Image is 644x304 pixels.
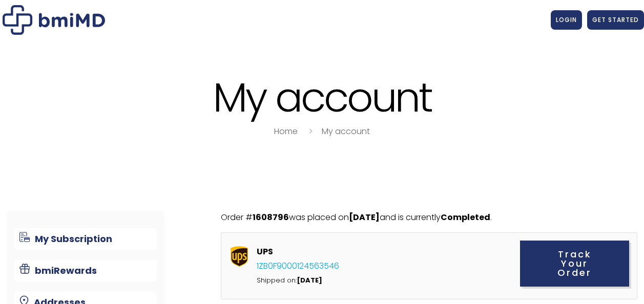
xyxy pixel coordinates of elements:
img: ups.png [229,246,250,267]
span: LOGIN [556,15,577,24]
i: breadcrumbs separator [305,125,316,137]
a: Home [274,125,298,137]
mark: 1608796 [253,211,289,223]
a: bmiRewards [14,260,157,281]
strong: UPS [257,245,479,259]
a: My Subscription [14,228,157,250]
img: My account [3,5,105,35]
p: Order # was placed on and is currently . [221,210,637,225]
span: GET STARTED [592,15,639,24]
strong: [DATE] [297,275,322,285]
div: Shipped on: [257,273,481,288]
a: LOGIN [551,10,582,30]
a: 1ZB0F9000124563546 [257,260,339,272]
a: GET STARTED [587,10,644,30]
mark: Completed [441,211,490,223]
mark: [DATE] [349,211,380,223]
a: Track Your Order [520,241,629,287]
a: My account [322,125,370,137]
